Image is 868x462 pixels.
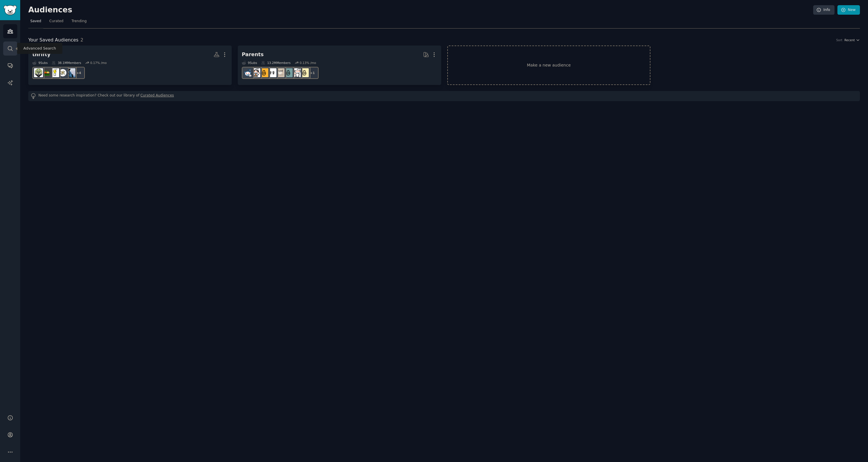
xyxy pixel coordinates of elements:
[72,19,87,24] span: Trending
[292,68,301,77] img: daddit
[73,67,85,79] div: + 4
[300,68,309,77] img: Parenting
[90,61,107,65] div: 0.17 % /mo
[28,17,43,29] a: Saved
[30,19,41,24] span: Saved
[66,68,75,77] img: povertyfinance
[261,61,291,65] div: 13.2M Members
[447,46,651,85] a: Make a new audience
[141,93,174,99] a: Curated Audiences
[844,38,860,42] button: Recent
[259,68,268,77] img: NewParents
[49,19,63,24] span: Curated
[306,67,319,79] div: + 1
[284,68,293,77] img: SingleParents
[28,91,860,101] div: Need some research inspiration? Check out our library of
[813,5,835,15] a: Info
[300,61,316,65] div: 0.13 % /mo
[844,38,855,42] span: Recent
[267,68,276,77] img: toddlers
[70,17,89,29] a: Trending
[251,68,260,77] img: parentsofmultiples
[276,68,285,77] img: beyondthebump
[242,61,257,65] div: 9 Sub s
[242,51,264,58] div: Parents
[243,68,252,77] img: Parents
[28,37,78,44] span: Your Saved Audiences
[32,61,48,65] div: 9 Sub s
[81,37,83,43] span: 2
[47,17,66,29] a: Curated
[52,61,81,65] div: 38.1M Members
[50,68,59,77] img: lifehacks
[34,68,43,77] img: Thrifty
[32,51,50,58] div: thrifty
[836,38,843,42] div: Sort
[3,5,17,15] img: GummySearch logo
[837,5,860,15] a: New
[58,68,67,77] img: budget
[28,5,813,15] h2: Audiences
[238,46,441,85] a: Parents9Subs13.2MMembers0.13% /mo+1ParentingdadditSingleParentsbeyondthebumptoddlersNewParentspar...
[42,68,51,77] img: budgetfood
[28,46,232,85] a: thrifty9Subs38.1MMembers0.17% /mo+4povertyfinancebudgetlifehacksbudgetfoodThrifty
